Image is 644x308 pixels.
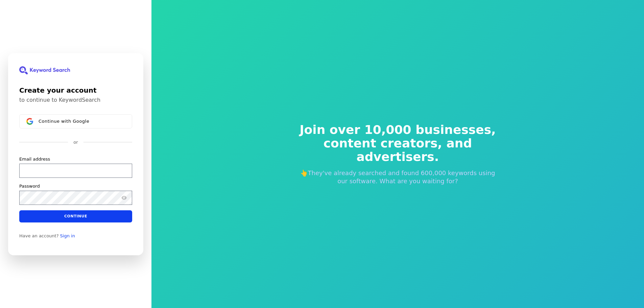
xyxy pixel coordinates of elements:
span: Join over 10,000 businesses, [295,123,501,137]
a: Sign in [60,233,75,238]
h1: Create your account [19,85,132,95]
button: Continue [19,210,132,222]
label: Email address [19,156,50,162]
img: KeywordSearch [19,66,70,74]
button: Show password [120,193,128,202]
p: 👆They've already searched and found 600,000 keywords using our software. What are you waiting for? [295,169,501,185]
span: content creators, and advertisers. [295,137,501,164]
span: Continue with Google [39,118,89,124]
p: to continue to KeywordSearch [19,97,132,103]
span: Have an account? [19,233,59,238]
button: Sign in with GoogleContinue with Google [19,114,132,128]
p: or [73,139,78,145]
label: Password [19,183,40,189]
img: Sign in with Google [26,118,33,125]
